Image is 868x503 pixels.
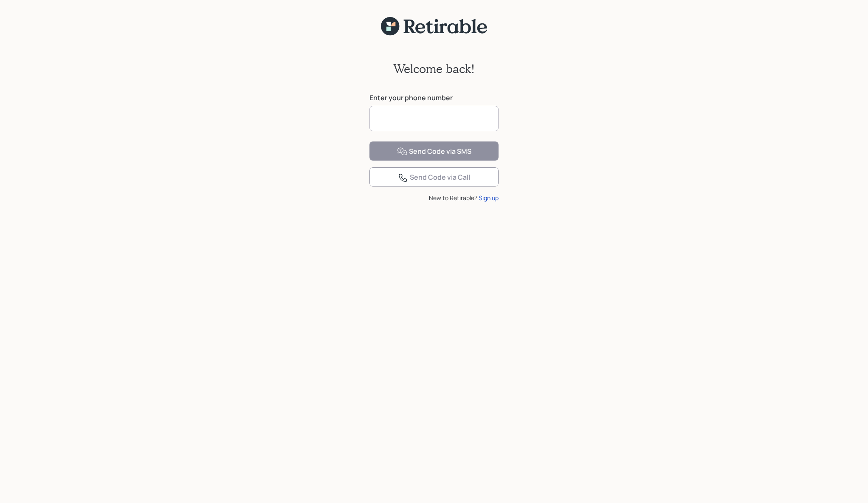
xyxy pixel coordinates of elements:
button: Send Code via SMS [369,141,499,161]
h2: Welcome back! [393,62,475,76]
button: Send Code via Call [369,167,499,187]
div: Send Code via SMS [397,147,471,157]
div: Sign up [479,193,499,202]
div: Send Code via Call [398,172,470,183]
label: Enter your phone number [369,93,499,102]
div: New to Retirable? [369,193,499,202]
